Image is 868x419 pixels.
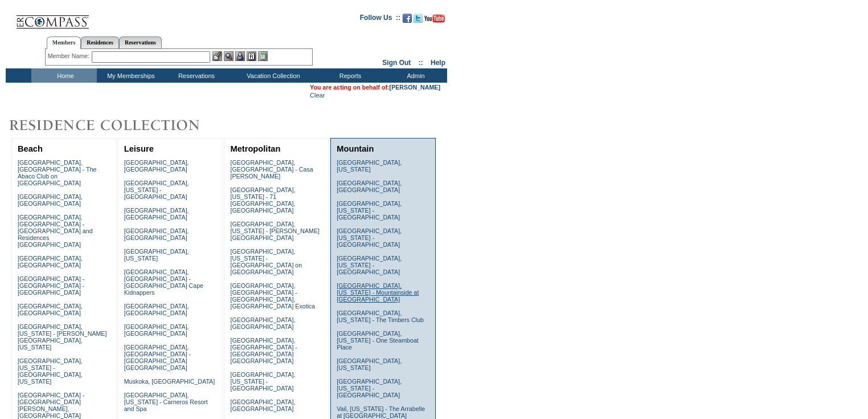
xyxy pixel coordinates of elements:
[18,159,97,186] a: [GEOGRAPHIC_DATA], [GEOGRAPHIC_DATA] - The Abaco Club on [GEOGRAPHIC_DATA]
[6,17,15,18] img: i.gif
[337,227,402,248] a: [GEOGRAPHIC_DATA], [US_STATE] - [GEOGRAPHIC_DATA]
[18,255,83,269] a: [GEOGRAPHIC_DATA], [GEOGRAPHIC_DATA]
[235,51,245,61] img: Impersonate
[230,159,313,180] a: [GEOGRAPHIC_DATA], [GEOGRAPHIC_DATA] - Casa [PERSON_NAME]
[124,323,189,337] a: [GEOGRAPHIC_DATA], [GEOGRAPHIC_DATA]
[119,36,162,48] a: Reservations
[310,84,440,91] span: You are acting on behalf of:
[124,344,191,371] a: [GEOGRAPHIC_DATA], [GEOGRAPHIC_DATA] - [GEOGRAPHIC_DATA] [GEOGRAPHIC_DATA]
[124,378,215,385] a: Muskoka, [GEOGRAPHIC_DATA]
[224,51,234,61] img: View
[258,51,268,61] img: b_calculator.gif
[212,51,222,61] img: b_edit.gif
[31,68,97,83] td: Home
[124,180,189,200] a: [GEOGRAPHIC_DATA], [US_STATE] - [GEOGRAPHIC_DATA]
[124,159,189,173] a: [GEOGRAPHIC_DATA], [GEOGRAPHIC_DATA]
[18,323,107,351] a: [GEOGRAPHIC_DATA], [US_STATE] - [PERSON_NAME][GEOGRAPHIC_DATA], [US_STATE]
[230,186,295,214] a: [GEOGRAPHIC_DATA], [US_STATE] - 71 [GEOGRAPHIC_DATA], [GEOGRAPHIC_DATA]
[337,330,419,351] a: [GEOGRAPHIC_DATA], [US_STATE] - One Steamboat Place
[337,282,419,303] a: [GEOGRAPHIC_DATA], [US_STATE] - Mountainside at [GEOGRAPHIC_DATA]
[413,14,423,23] img: Follow us on Twitter
[230,248,302,275] a: [GEOGRAPHIC_DATA], [US_STATE] - [GEOGRAPHIC_DATA] on [GEOGRAPHIC_DATA]
[18,144,43,153] a: Beach
[337,200,402,221] a: [GEOGRAPHIC_DATA], [US_STATE] - [GEOGRAPHIC_DATA]
[403,14,412,23] img: Become our fan on Facebook
[124,227,189,241] a: [GEOGRAPHIC_DATA], [GEOGRAPHIC_DATA]
[228,68,316,83] td: Vacation Collection
[18,193,83,207] a: [GEOGRAPHIC_DATA], [GEOGRAPHIC_DATA]
[230,144,280,153] a: Metropolitan
[15,6,89,29] img: Compass Home
[424,17,445,24] a: Subscribe to our YouTube Channel
[337,144,374,153] a: Mountain
[18,275,84,296] a: [GEOGRAPHIC_DATA] - [GEOGRAPHIC_DATA] - [GEOGRAPHIC_DATA]
[230,316,295,330] a: [GEOGRAPHIC_DATA], [GEOGRAPHIC_DATA]
[124,392,208,412] a: [GEOGRAPHIC_DATA], [US_STATE] - Carneros Resort and Spa
[230,221,320,241] a: [GEOGRAPHIC_DATA], [US_STATE] - [PERSON_NAME][GEOGRAPHIC_DATA]
[382,68,447,83] td: Admin
[124,269,203,296] a: [GEOGRAPHIC_DATA], [GEOGRAPHIC_DATA] - [GEOGRAPHIC_DATA] Cape Kidnappers
[337,405,425,419] a: Vail, [US_STATE] - The Arrabelle at [GEOGRAPHIC_DATA]
[18,357,83,385] a: [GEOGRAPHIC_DATA], [US_STATE] - [GEOGRAPHIC_DATA], [US_STATE]
[230,398,295,412] a: [GEOGRAPHIC_DATA], [GEOGRAPHIC_DATA]
[413,17,423,24] a: Follow us on Twitter
[162,68,228,83] td: Reservations
[337,255,402,275] a: [GEOGRAPHIC_DATA], [US_STATE] - [GEOGRAPHIC_DATA]
[337,159,402,173] a: [GEOGRAPHIC_DATA], [US_STATE]
[124,144,154,153] a: Leisure
[6,114,228,137] img: Destinations by Exclusive Resorts
[230,371,295,392] a: [GEOGRAPHIC_DATA], [US_STATE] - [GEOGRAPHIC_DATA]
[18,392,84,419] a: [GEOGRAPHIC_DATA] - [GEOGRAPHIC_DATA][PERSON_NAME], [GEOGRAPHIC_DATA]
[124,303,189,316] a: [GEOGRAPHIC_DATA], [GEOGRAPHIC_DATA]
[124,248,189,262] a: [GEOGRAPHIC_DATA], [US_STATE]
[337,180,402,193] a: [GEOGRAPHIC_DATA], [GEOGRAPHIC_DATA]
[18,303,83,316] a: [GEOGRAPHIC_DATA], [GEOGRAPHIC_DATA]
[48,51,92,61] div: Member Name:
[124,207,189,221] a: [GEOGRAPHIC_DATA], [GEOGRAPHIC_DATA]
[424,14,445,23] img: Subscribe to our YouTube Channel
[18,214,93,248] a: [GEOGRAPHIC_DATA], [GEOGRAPHIC_DATA] - [GEOGRAPHIC_DATA] and Residences [GEOGRAPHIC_DATA]
[230,337,297,364] a: [GEOGRAPHIC_DATA], [GEOGRAPHIC_DATA] - [GEOGRAPHIC_DATA] [GEOGRAPHIC_DATA]
[419,59,423,67] span: ::
[230,282,315,310] a: [GEOGRAPHIC_DATA], [GEOGRAPHIC_DATA] - [GEOGRAPHIC_DATA], [GEOGRAPHIC_DATA] Exotica
[337,378,402,398] a: [GEOGRAPHIC_DATA], [US_STATE] - [GEOGRAPHIC_DATA]
[316,68,382,83] td: Reports
[403,17,412,24] a: Become our fan on Facebook
[247,51,256,61] img: Reservations
[337,310,424,323] a: [GEOGRAPHIC_DATA], [US_STATE] - The Timbers Club
[310,92,325,99] a: Clear
[431,59,445,67] a: Help
[360,13,400,26] td: Follow Us ::
[390,84,440,91] a: [PERSON_NAME]
[97,68,162,83] td: My Memberships
[81,36,119,48] a: Residences
[337,357,402,371] a: [GEOGRAPHIC_DATA], [US_STATE]
[382,59,411,67] a: Sign Out
[47,36,81,49] a: Members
